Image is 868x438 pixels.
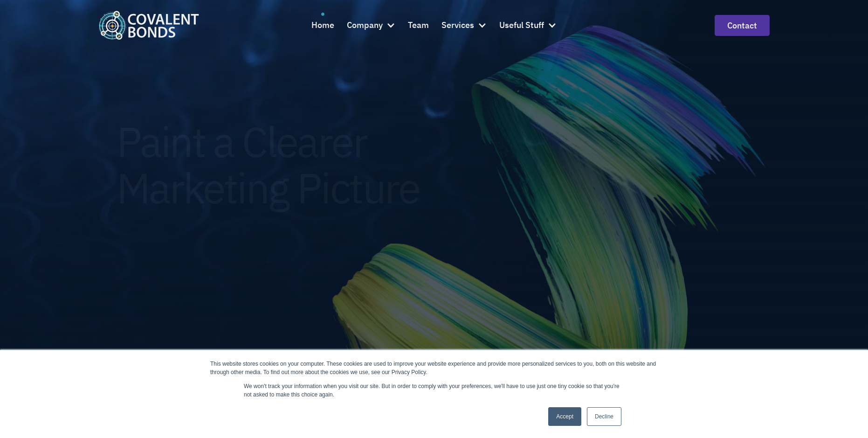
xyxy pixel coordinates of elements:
h1: Paint a Clearer Marketing Picture [117,118,420,211]
a: home [98,11,199,39]
a: Decline [587,407,621,426]
img: Covalent Bonds White / Teal Logo [98,11,199,39]
a: Home [311,13,334,38]
div: Company [347,19,383,32]
div: Useful Stuff [499,19,544,32]
a: Team [408,13,429,38]
div: This website stores cookies on your computer. These cookies are used to improve your website expe... [210,360,658,376]
a: contact [715,15,770,36]
div: Home [311,19,334,32]
div: Team [408,19,429,32]
div: Services [441,13,487,38]
div: Services [441,19,474,32]
div: Useful Stuff [499,13,557,38]
p: We won't track your information when you visit our site. But in order to comply with your prefere... [244,382,624,399]
div: Company [347,13,395,38]
a: Accept [548,407,581,426]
